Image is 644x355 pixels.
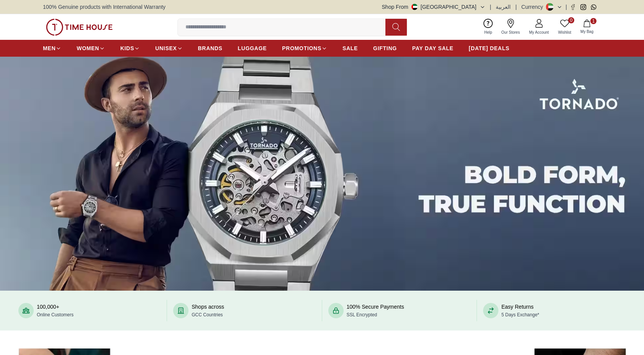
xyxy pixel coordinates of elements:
a: MEN [43,41,61,55]
div: Shops across [192,303,224,318]
span: UNISEX [155,44,177,52]
span: KIDS [120,44,134,52]
span: MEN [43,44,56,52]
span: GIFTING [373,44,397,52]
span: BRANDS [198,44,223,52]
a: BRANDS [198,41,223,55]
span: [DATE] DEALS [469,44,510,52]
a: Help [480,17,497,37]
a: [DATE] DEALS [469,41,510,55]
span: PAY DAY SALE [412,44,454,52]
a: KIDS [120,41,140,55]
span: SSL Encrypted [347,312,377,317]
span: My Bag [577,29,596,34]
a: SALE [342,41,358,55]
span: LUGGAGE [238,44,267,52]
button: Shop From[GEOGRAPHIC_DATA] [382,3,485,11]
span: 100% Genuine products with International Warranty [43,3,166,11]
span: Wishlist [555,29,574,35]
span: 1 [590,18,596,24]
span: SALE [342,44,358,52]
a: LUGGAGE [238,41,267,55]
span: | [490,3,492,11]
span: | [565,3,567,11]
a: Instagram [580,4,586,10]
span: 0 [568,17,574,23]
div: 100% Secure Payments [347,303,404,318]
a: UNISEX [155,41,182,55]
span: Help [481,29,495,35]
a: PROMOTIONS [282,41,327,55]
a: PAY DAY SALE [412,41,454,55]
a: Whatsapp [591,4,596,10]
span: | [515,3,517,11]
a: Our Stores [497,17,524,37]
span: Online Customers [37,312,74,317]
span: Our Stores [498,29,523,35]
a: 0Wishlist [554,17,576,37]
img: United Arab Emirates [411,4,418,10]
button: 1My Bag [576,18,598,36]
span: WOMEN [77,44,99,52]
div: 100,000+ [37,303,74,318]
span: My Account [526,29,552,35]
span: 5 Days Exchange* [501,312,539,317]
a: GIFTING [373,41,397,55]
img: ... [46,19,113,36]
span: GCC Countries [192,312,223,317]
a: WOMEN [77,41,105,55]
div: Currency [521,3,546,11]
span: PROMOTIONS [282,44,321,52]
a: Facebook [570,4,576,10]
button: العربية [496,3,511,11]
div: Easy Returns [501,303,539,318]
